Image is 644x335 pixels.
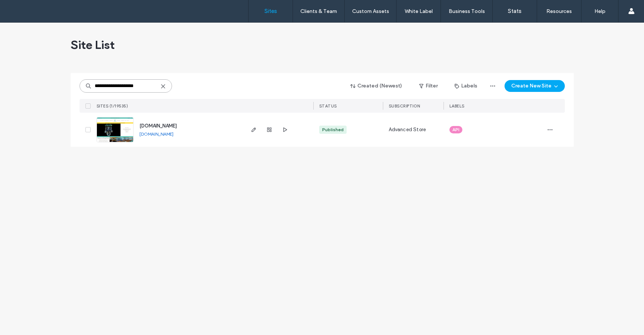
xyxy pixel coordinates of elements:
[322,126,344,133] div: Published
[452,126,459,133] span: API
[389,126,426,133] span: Advanced Store
[449,8,485,14] label: Business Tools
[508,8,522,14] label: Stats
[17,5,32,12] span: Help
[412,80,445,92] button: Filter
[389,103,420,109] span: SUBSCRIPTION
[405,8,433,14] label: White Label
[344,80,409,92] button: Created (Newest)
[546,8,572,14] label: Resources
[352,8,389,14] label: Custom Assets
[505,80,565,92] button: Create New Site
[139,123,177,129] a: [DOMAIN_NAME]
[97,103,128,109] span: SITES (1/19535)
[448,80,484,92] button: Labels
[139,131,173,137] a: [DOMAIN_NAME]
[319,103,337,109] span: STATUS
[594,8,606,14] label: Help
[71,37,115,52] span: Site List
[300,8,337,14] label: Clients & Team
[264,8,277,14] label: Sites
[449,103,465,109] span: LABELS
